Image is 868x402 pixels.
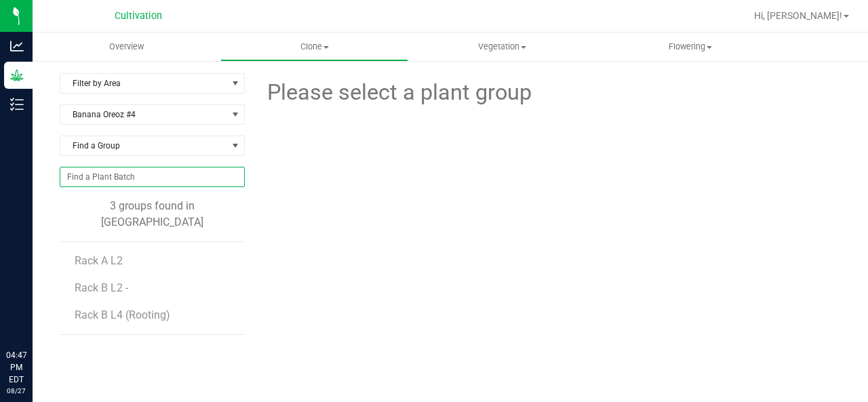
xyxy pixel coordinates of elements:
span: Please select a plant group [265,76,532,109]
span: select [227,74,244,93]
span: Cultivation [115,10,162,22]
span: Hi, [PERSON_NAME]! [754,10,842,21]
span: Rack A L2 [75,254,123,267]
inline-svg: Grow [10,68,24,82]
span: Overview [91,41,162,53]
span: Clone [221,41,408,53]
p: 08/27 [6,386,26,396]
inline-svg: Inventory [10,98,24,111]
span: Flowering [597,41,784,53]
inline-svg: Analytics [10,39,24,53]
iframe: Resource center unread badge [40,292,56,308]
iframe: Resource center [14,294,54,334]
p: 04:47 PM EDT [6,349,26,386]
a: Clone [220,33,408,61]
span: Filter by Area [60,74,227,93]
div: 3 groups found in [GEOGRAPHIC_DATA] [60,198,245,230]
span: Rack B L2 - [75,281,128,294]
a: Overview [33,33,220,61]
span: Vegetation [409,41,595,53]
input: NO DATA FOUND [60,167,244,186]
span: Banana Oreoz #4 [60,105,227,124]
a: Vegetation [408,33,596,61]
span: Find a Group [60,136,227,155]
a: Flowering [597,33,785,61]
span: Rack B L4 (Rooting) [75,308,170,321]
